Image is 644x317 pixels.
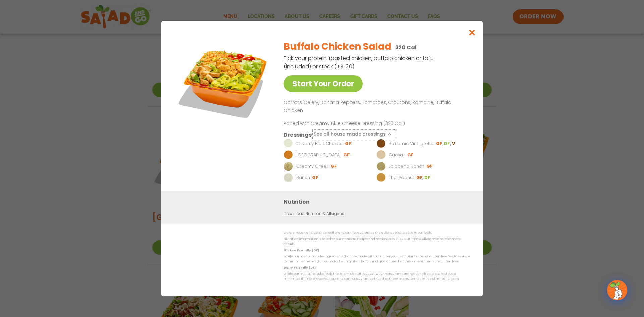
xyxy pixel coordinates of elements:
[389,140,434,147] p: Balsamic Vinaigrette
[444,140,452,146] li: DF
[284,236,470,247] p: Nutrition information is based on our standard recipes and portion sizes. Click Nutrition & Aller...
[284,150,293,159] img: Dressing preview image for BBQ Ranch
[284,197,473,206] h3: Nutrition
[284,271,470,282] p: While our menu includes foods that are made without dairy, our restaurants are not dairy free. We...
[284,54,435,71] p: Pick your protein: roasted chicken, buffalo chicken or tofu (included) or steak (+$1.20)
[376,161,386,171] img: Dressing preview image for Jalapeño Ranch
[389,151,405,158] p: Caesar
[452,140,456,146] li: V
[284,139,293,148] img: Dressing preview image for Creamy Blue Cheese
[312,174,319,180] li: GF
[176,35,270,128] img: Featured product photo for Buffalo Chicken Salad
[395,43,417,52] p: 320 Cal
[376,173,386,182] img: Dressing preview image for Thai Peanut
[426,163,433,169] li: GF
[343,152,351,158] li: GF
[284,265,315,269] strong: Dairy Friendly (DF)
[296,163,328,169] p: Creamy Greek
[376,139,386,148] img: Dressing preview image for Balsamic Vinaigrette
[284,254,470,264] p: While our menu includes ingredients that are made without gluten, our restaurants are not gluten ...
[296,140,343,147] p: Creamy Blue Cheese
[284,210,344,217] a: Download Nutrition & Allergens
[296,174,310,181] p: Ranch
[284,40,391,54] h2: Buffalo Chicken Salad
[284,230,470,235] p: We are not an allergen free facility and cannot guarantee the absence of allergens in our foods.
[284,120,408,127] p: Paired with Creamy Blue Cheese Dressing (320 Cal)
[284,248,319,252] strong: Gluten Friendly (GF)
[345,140,352,146] li: GF
[331,163,338,169] li: GF
[284,161,293,171] img: Dressing preview image for Creamy Greek
[389,163,424,169] p: Jalapeño Ranch
[284,130,312,139] h3: Dressings
[461,21,483,44] button: Close modal
[314,130,395,139] button: See all house made dressings
[608,281,627,300] img: wpChatIcon
[284,173,293,182] img: Dressing preview image for Ranch
[416,174,424,180] li: GF
[296,151,341,158] p: [GEOGRAPHIC_DATA]
[376,150,386,159] img: Dressing preview image for Caesar
[284,75,363,92] a: Start Your Order
[424,174,431,180] li: DF
[436,140,444,146] li: GF
[284,99,467,115] p: Carrots, Celery, Banana Peppers, Tomatoes, Croutons, Romaine, Buffalo Chicken
[389,174,414,181] p: Thai Peanut
[407,152,414,158] li: GF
